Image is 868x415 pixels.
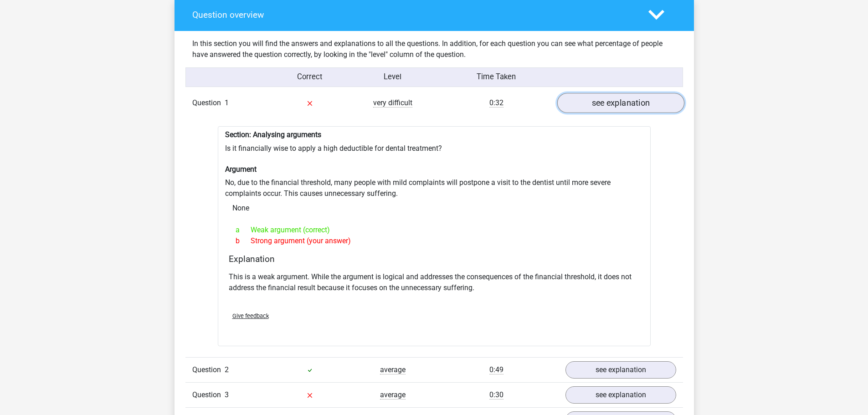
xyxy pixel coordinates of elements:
[565,361,676,379] a: see explanation
[380,365,406,374] span: average
[380,390,406,400] span: average
[489,365,503,374] span: 0:49
[373,98,412,108] span: very difficult
[225,390,229,399] span: 3
[232,313,269,319] span: Give feedback
[229,236,640,246] div: Strong argument (your answer)
[225,98,229,107] span: 1
[489,390,503,400] span: 0:30
[192,97,225,108] span: Question
[229,272,640,293] p: This is a weak argument. While the argument is logical and addresses the consequences of the fina...
[225,130,643,139] h6: Section: Analysing arguments
[489,98,503,108] span: 0:32
[565,386,676,404] a: see explanation
[229,225,640,236] div: Weak argument (correct)
[229,254,640,264] h4: Explanation
[192,364,225,375] span: Question
[236,236,251,246] span: b
[192,10,635,20] h4: Question overview
[185,38,683,60] div: In this section you will find the answers and explanations to all the questions. In addition, for...
[557,93,684,113] a: see explanation
[225,365,229,374] span: 2
[434,72,558,83] div: Time Taken
[218,126,651,346] div: Is it financially wise to apply a high deductible for dental treatment? No, due to the financial ...
[268,72,351,83] div: Correct
[225,165,643,174] h6: Argument
[192,389,225,400] span: Question
[236,225,251,236] span: a
[351,72,434,83] div: Level
[225,199,643,217] div: None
